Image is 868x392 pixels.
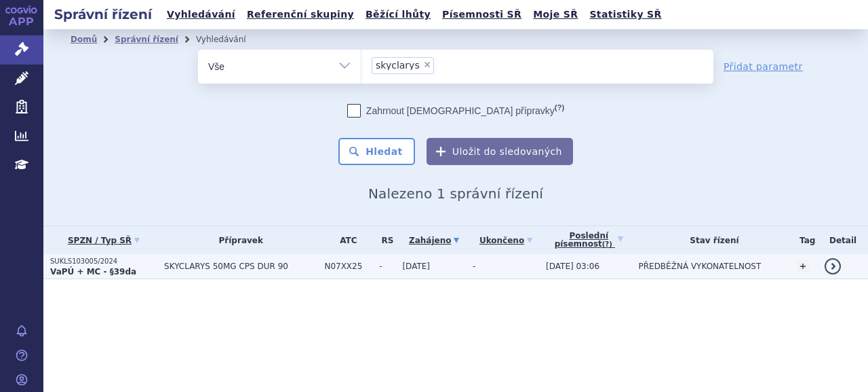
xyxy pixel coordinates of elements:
[379,262,395,271] span: -
[50,257,157,266] p: SUKLS103005/2024
[157,226,317,254] th: Přípravek
[338,138,415,165] button: Hledat
[196,29,264,50] li: Vyhledávání
[546,262,599,271] span: [DATE] 03:06
[324,262,372,271] span: N07XX25
[402,262,430,271] span: [DATE]
[790,226,818,254] th: Tag
[427,138,573,165] button: Uložit do sledovaných
[368,185,543,202] span: Nalezeno 1 správní řízení
[438,56,446,73] input: skyclarys
[243,5,358,24] a: Referenční skupiny
[797,260,809,272] a: +
[602,240,612,249] abbr: (?)
[555,103,564,112] abbr: (?)
[50,267,136,277] strong: VaPÚ + MC - §39da
[50,231,157,250] a: SPZN / Typ SŘ
[631,226,790,254] th: Stav řízení
[546,226,631,254] a: Poslednípísemnost(?)
[473,231,539,250] a: Ukončeno
[585,5,665,24] a: Statistiky SŘ
[473,262,475,271] span: -
[376,60,420,70] span: skyclarys
[115,35,178,44] a: Správní řízení
[43,5,163,24] h2: Správní řízení
[361,5,435,24] a: Běžící lhůty
[372,226,395,254] th: RS
[164,262,317,271] span: SKYCLARYS 50MG CPS DUR 90
[638,262,761,271] span: PŘEDBĚŽNÁ VYKONATELNOST
[423,60,431,69] span: ×
[724,60,803,73] a: Přidat parametr
[163,5,239,24] a: Vyhledávání
[529,5,582,24] a: Moje SŘ
[402,231,466,250] a: Zahájeno
[317,226,372,254] th: ATC
[347,104,564,118] label: Zahrnout [DEMOGRAPHIC_DATA] přípravky
[825,258,841,274] a: detail
[71,35,97,44] a: Domů
[818,226,868,254] th: Detail
[438,5,526,24] a: Písemnosti SŘ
